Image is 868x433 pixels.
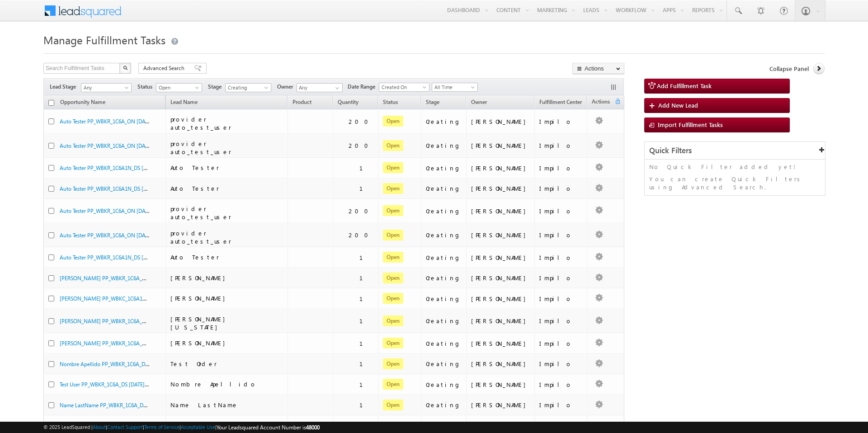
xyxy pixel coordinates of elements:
span: Open [383,162,403,173]
span: Status [137,83,156,91]
span: provider auto_test_user [170,140,231,155]
div: Impilo [539,381,583,389]
div: 1 [359,274,374,282]
a: Terms of Service [144,424,179,430]
span: Quantity [338,99,359,105]
span: Open [383,293,403,304]
div: Creating [426,317,462,325]
div: Creating [426,295,462,303]
div: [PERSON_NAME] [471,317,530,325]
div: 200 [349,207,374,215]
span: Manage Fulfillment Tasks [43,33,165,47]
div: 200 [349,231,374,239]
div: Creating [426,401,462,409]
span: Stage [426,99,439,105]
div: Creating [426,118,462,126]
span: Add Fulfillment Task [657,82,712,89]
span: Fulfillment Center [539,99,582,105]
span: © 2025 LeadSquared | | | | | [43,423,320,432]
div: 1 [359,401,374,409]
span: Advanced Search [143,64,187,72]
div: Creating [426,207,462,215]
span: All Time [432,83,475,91]
div: [PERSON_NAME] [471,381,530,389]
span: provider auto_test_user [170,229,231,245]
span: Open [383,338,403,348]
input: Type to Search [297,83,343,92]
a: Test User PP_WBKR_1C6A_DS [DATE] 8:30:01 PM [60,380,172,388]
a: [PERSON_NAME] PP_WBKR_1C6A_DS [DATE] 8:35:13 PM [60,339,193,347]
div: [PERSON_NAME] [471,339,530,348]
div: 1 [359,360,374,368]
div: [PERSON_NAME] [471,164,530,172]
a: Created On [379,83,429,92]
span: Open [383,183,403,194]
a: Auto Tester PP_WBKR_1C6A_ON [DATE] 1:41:26 AM [60,207,180,214]
span: provider auto_test_user [170,115,231,131]
div: Impilo [539,401,583,409]
a: Open [156,83,202,92]
div: 200 [349,141,374,150]
div: Impilo [539,164,583,172]
span: Owner [471,99,487,105]
div: Impilo [539,360,583,368]
span: Open [383,379,403,390]
a: Creating [225,83,271,92]
span: Creating [226,84,269,92]
span: [PERSON_NAME] [170,294,230,302]
span: [PERSON_NAME] [170,339,230,347]
div: Impilo [539,274,583,282]
a: Opportunity Name [56,97,110,109]
div: 1 [359,317,374,325]
div: Creating [426,254,462,262]
p: You can create Quick Filters using Advanced Search. [649,175,821,191]
div: Creating [426,231,462,239]
a: Any [81,83,132,92]
div: Creating [426,164,462,172]
a: Auto Tester PP_WBKR_1C6A1N_DS [DATE] 11:06:37 AM [60,253,188,261]
span: Open [383,273,403,283]
div: Creating [426,274,462,282]
span: 48000 [306,424,320,431]
div: 1 [359,295,374,303]
div: 1 [359,184,374,193]
div: Impilo [539,184,583,193]
a: Fulfillment Center [535,97,586,109]
span: Open [156,84,199,92]
div: [PERSON_NAME] [471,295,530,303]
span: Auto Tester [170,164,219,171]
div: 1 [359,381,374,389]
div: [PERSON_NAME] [471,184,530,193]
input: Check all records [48,100,54,106]
img: Search [123,66,127,70]
span: Product [292,99,311,105]
a: [PERSON_NAME] PP_WBKR_1C6A_DS [DATE] 3:30:16 AM [60,274,193,282]
span: [PERSON_NAME][US_STATE] [170,315,230,331]
div: Impilo [539,254,583,262]
span: Test Order [170,360,217,367]
span: Import Fulfillment Tasks [658,121,723,128]
span: Open [383,140,403,151]
div: Impilo [539,207,583,215]
span: Auto Tester [170,253,219,261]
div: [PERSON_NAME] [471,118,530,126]
a: All Time [432,83,478,92]
div: Impilo [539,231,583,239]
div: [PERSON_NAME] [471,274,530,282]
div: [PERSON_NAME] [471,141,530,150]
a: Contact Support [107,424,143,430]
span: Lead Stage [50,83,80,91]
div: Impilo [539,295,583,303]
span: Add New Lead [658,101,698,109]
span: Open [383,358,403,369]
div: Creating [426,141,462,150]
span: Owner [277,83,297,91]
div: 1 [359,254,374,262]
span: Stage [208,83,225,91]
div: [PERSON_NAME] [471,207,530,215]
div: 200 [349,118,374,126]
a: Auto Tester PP_WBKR_1C6A_ON [DATE] 1:46:39 AM [60,141,180,149]
span: Open [383,315,403,326]
div: Impilo [539,141,583,150]
a: Nombre Apellido PP_WBKR_1C6A_DS [DATE] 8:32:06 PM [60,360,192,367]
